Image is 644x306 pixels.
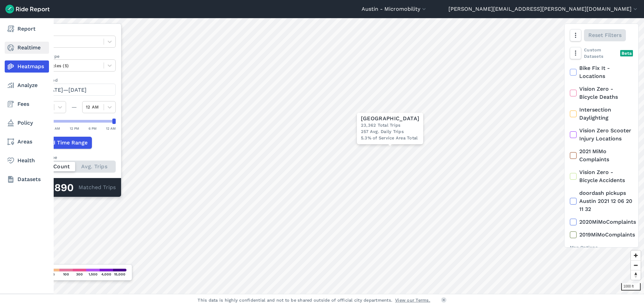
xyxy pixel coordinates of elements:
label: Vehicle Type [33,53,116,59]
button: [PERSON_NAME][EMAIL_ADDRESS][PERSON_NAME][DOMAIN_NAME] [448,5,639,13]
div: 436,890 [33,183,78,192]
div: Matched Trips [27,178,121,197]
button: Reset bearing to north [631,270,641,280]
label: 2019MiMoComplaints [570,231,633,239]
label: Bike Fix It - Locations [570,64,633,80]
button: Add Time Range [33,137,92,149]
label: Data Type [33,29,116,36]
div: 1000 ft [621,283,641,291]
div: 257 Avg. Daily Trips [361,129,419,135]
canvas: Map [21,18,644,294]
button: Reset Filters [584,29,626,41]
div: Custom Datasets [570,47,633,59]
div: 6 AM [52,125,60,131]
button: [DATE]—[DATE] [33,84,116,96]
span: Add Time Range [45,139,88,147]
div: 5.3% of Service Area Total [361,135,419,141]
button: Zoom in [631,251,641,260]
span: [DATE]—[DATE] [45,87,87,93]
div: 12 PM [70,125,79,131]
div: 12 AM [106,125,116,131]
a: Heatmaps [5,60,49,73]
a: Policy [5,117,49,129]
div: Count Type [33,154,116,161]
button: Austin - Micromobility [362,5,427,13]
div: Map Options [570,244,633,251]
div: 6 PM [89,125,97,131]
label: Vision Zero - Bicycle Accidents [570,168,633,184]
a: Areas [5,136,49,148]
label: Vision Zero Scooter Injury Locations [570,127,633,143]
label: Data Period [33,77,116,83]
div: Beta [620,50,633,56]
a: Realtime [5,42,49,54]
a: View our Terms. [395,297,430,303]
label: Intersection Daylighting [570,106,633,122]
button: Zoom out [631,260,641,270]
a: Datasets [5,173,49,185]
div: [GEOGRAPHIC_DATA] [361,115,419,122]
label: 2020MiMoComplaints [570,218,633,226]
a: Report [5,23,49,35]
label: Vision Zero - Bicycle Deaths [570,85,633,101]
a: Analyze [5,79,49,91]
label: 2021 MiMo Complaints [570,147,633,164]
a: Fees [5,98,49,110]
img: Ride Report [5,5,50,13]
div: — [66,103,82,111]
label: doordash pickups Austin 2021 12 06 20 11 32 [570,189,633,213]
span: Reset Filters [588,31,622,39]
div: 23,362 Total Trips [361,122,419,128]
a: Health [5,155,49,167]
